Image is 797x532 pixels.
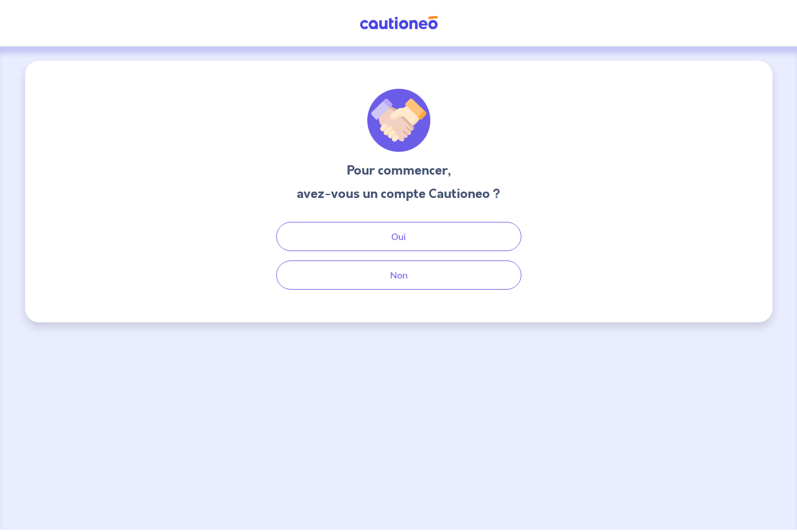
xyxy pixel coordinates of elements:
[276,260,521,290] button: Non
[355,16,443,30] img: Cautioneo
[276,222,521,251] button: Oui
[367,89,430,152] img: illu_welcome.svg
[297,185,500,203] h3: avez-vous un compte Cautioneo ?
[297,161,500,180] h3: Pour commencer,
